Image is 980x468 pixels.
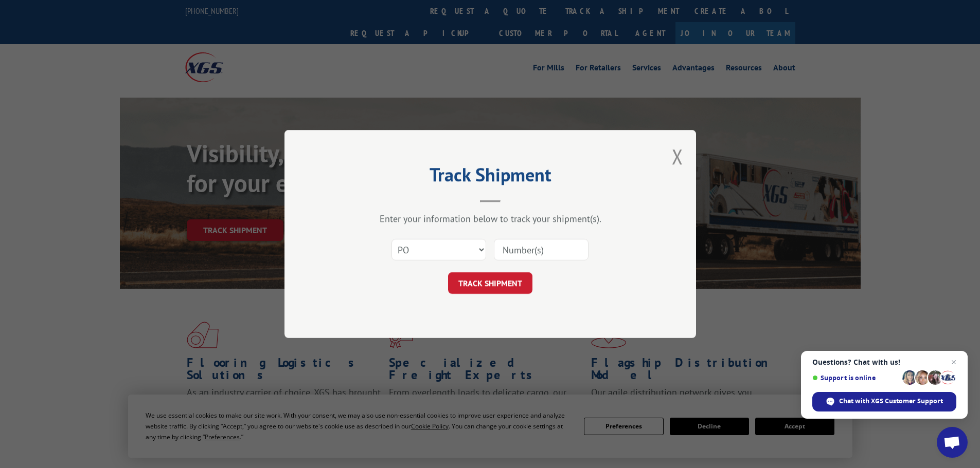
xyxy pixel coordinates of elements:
[812,392,956,411] div: Chat with XGS Customer Support
[672,143,683,170] button: Close modal
[812,358,956,366] span: Questions? Chat with us!
[336,167,645,187] h2: Track Shipment
[839,397,943,406] span: Chat with XGS Customer Support
[812,374,899,382] span: Support is online
[494,239,589,260] input: Number(s)
[448,272,532,294] button: TRACK SHIPMENT
[336,213,645,224] div: Enter your information below to track your shipment(s).
[948,356,960,368] span: Close chat
[937,427,968,458] div: Open chat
